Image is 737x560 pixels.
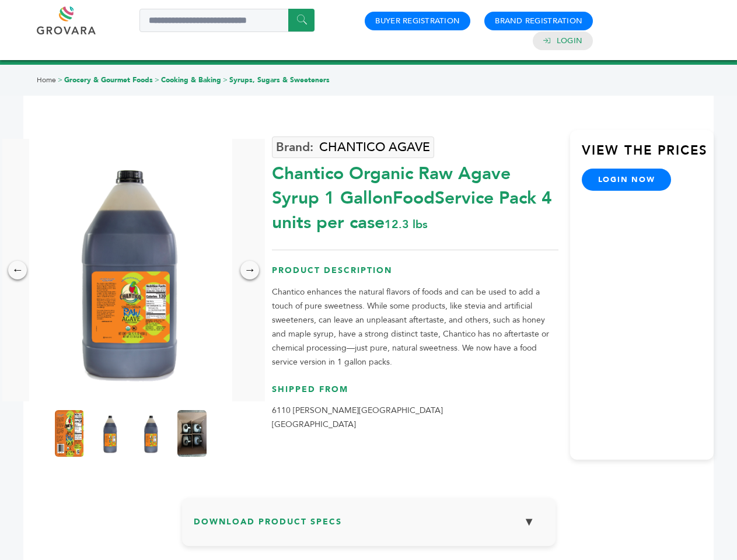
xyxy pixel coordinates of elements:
[139,9,315,32] input: Search a product or brand...
[272,136,434,158] a: CHANTICO AGAVE
[177,410,207,457] img: Chantico Organic Raw Agave Syrup 1 Gallon-FoodService Pack 4 units per case 12.3 lbs
[161,75,221,85] a: Cooking & Baking
[582,169,672,191] a: login now
[375,16,460,26] a: Buyer Registration
[137,410,166,457] img: Chantico Organic Raw Agave Syrup 1 Gallon-FoodService Pack 4 units per case 12.3 lbs
[495,16,582,26] a: Brand Registration
[272,285,558,369] p: Chantico enhances the natural flavors of foods and can be used to add a touch of pure sweetness. ...
[223,75,228,85] span: >
[557,36,582,46] a: Login
[96,410,125,457] img: Chantico Organic Raw Agave Syrup 1 Gallon-FoodService Pack 4 units per case 12.3 lbs Nutrition Info
[8,261,27,279] div: ←
[385,216,428,232] span: 12.3 lbs
[240,261,259,279] div: →
[272,404,558,432] p: 6110 [PERSON_NAME][GEOGRAPHIC_DATA] [GEOGRAPHIC_DATA]
[64,75,153,85] a: Grocery & Gourmet Foods
[272,156,558,235] div: Chantico Organic Raw Agave Syrup 1 GallonFoodService Pack 4 units per case
[194,509,544,543] h3: Download Product Specs
[29,139,232,401] img: Chantico Organic Raw Agave Syrup 1 Gallon-FoodService Pack 4 units per case 12.3 lbs
[155,75,159,85] span: >
[37,75,56,85] a: Home
[515,509,544,534] button: ▼
[55,410,84,457] img: Chantico Organic Raw Agave Syrup 1 Gallon-FoodService Pack 4 units per case 12.3 lbs Product Label
[272,265,558,285] h3: Product Description
[582,142,714,169] h3: View the Prices
[229,75,330,85] a: Syrups, Sugars & Sweeteners
[58,75,62,85] span: >
[272,384,558,404] h3: Shipped From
